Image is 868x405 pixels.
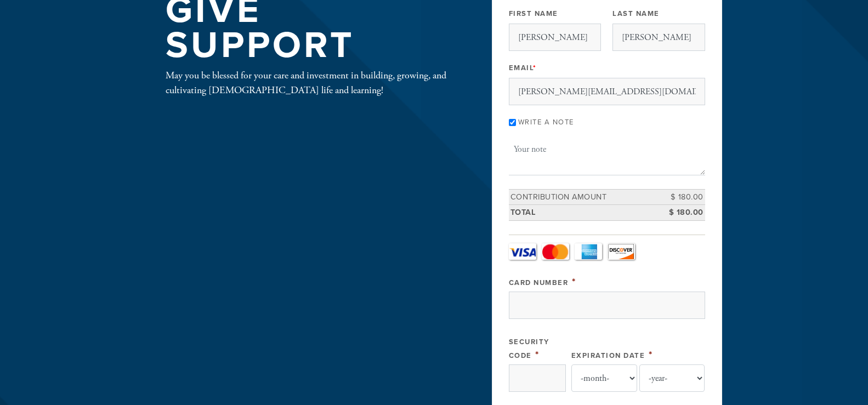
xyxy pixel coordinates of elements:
[509,338,549,360] label: Security Code
[639,364,705,392] select: Expiration Date year
[518,118,574,127] label: Write a note
[509,63,537,73] label: Email
[509,189,656,205] td: Contribution Amount
[571,364,637,392] select: Expiration Date month
[542,243,569,260] a: MasterCard
[509,243,536,260] a: Visa
[166,68,456,98] div: May you be blessed for your care and investment in building, growing, and cultivating [DEMOGRAPHI...
[649,349,653,361] span: This field is required.
[533,64,537,72] span: This field is required.
[509,9,558,19] label: First Name
[656,205,705,221] td: $ 180.00
[656,189,705,205] td: $ 180.00
[509,205,656,221] td: Total
[535,349,540,361] span: This field is required.
[509,278,569,287] label: Card Number
[571,351,645,360] label: Expiration Date
[612,9,660,19] label: Last Name
[608,243,635,260] a: Discover
[572,276,576,288] span: This field is required.
[575,243,602,260] a: Amex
